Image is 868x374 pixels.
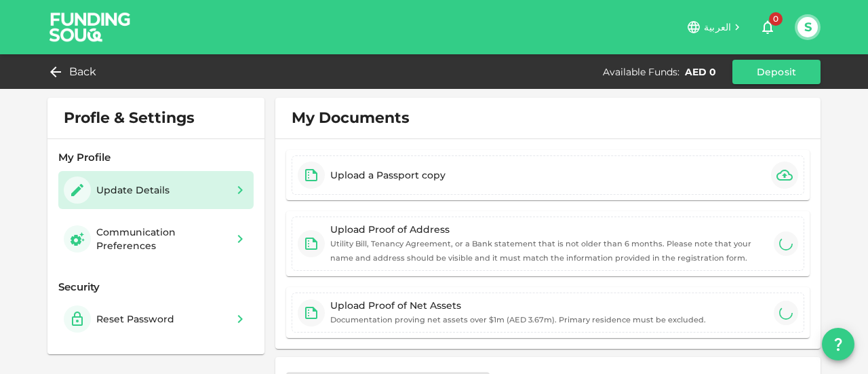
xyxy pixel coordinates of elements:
[69,62,97,81] span: Back
[330,223,768,236] div: Upload Proof of Address
[330,168,446,182] div: Upload a Passport copy
[704,21,731,33] span: العربية
[330,239,751,263] small: Utility Bill, Tenancy Agreement, or a Bank statement that is not older than 6 months. Please note...
[58,150,254,166] div: My Profile
[822,328,854,360] button: question
[96,225,226,253] div: Communication Preferences
[769,12,783,26] span: 0
[685,65,716,79] div: AED 0
[292,109,410,128] span: My Documents
[96,312,174,326] div: Reset Password
[797,17,818,37] button: S
[330,299,706,312] div: Upload Proof of Net Assets
[330,315,706,324] small: Documentation proving net assets over $1m (AED 3.67m). Primary residence must be excluded.
[603,65,679,79] div: Available Funds :
[754,14,781,41] button: 0
[58,280,254,295] div: Security
[96,183,170,197] div: Update Details
[732,60,821,84] button: Deposit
